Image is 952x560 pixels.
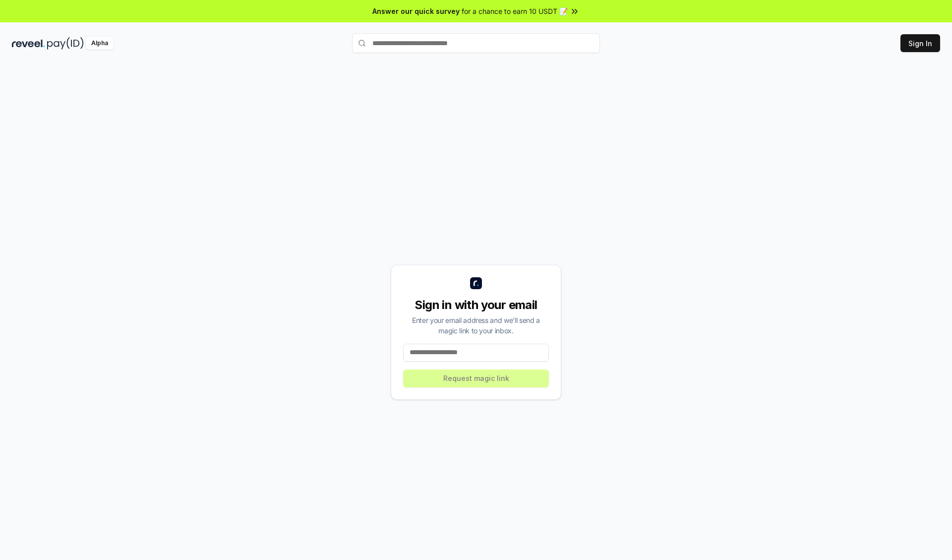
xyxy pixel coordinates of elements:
img: logo_small [470,277,482,289]
button: Sign In [900,34,940,52]
span: Answer our quick survey [372,6,460,16]
div: Alpha [86,37,114,50]
img: pay_id [47,37,84,50]
img: reveel_dark [12,37,45,50]
div: Sign in with your email [403,297,549,313]
span: for a chance to earn 10 USDT 📝 [462,6,568,16]
div: Enter your email address and we’ll send a magic link to your inbox. [403,315,549,336]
